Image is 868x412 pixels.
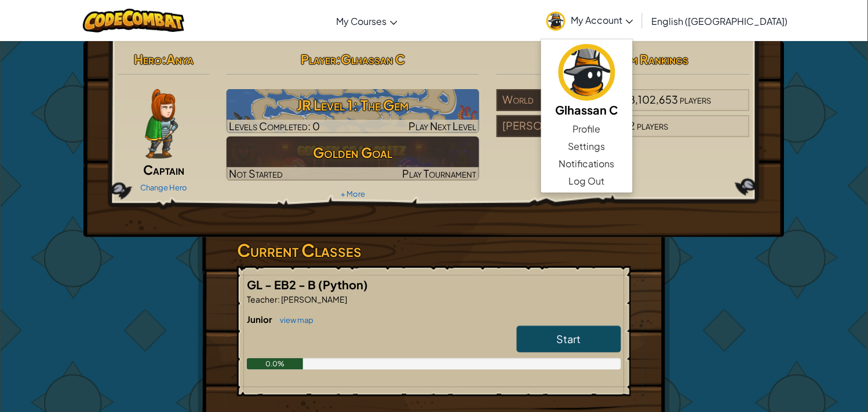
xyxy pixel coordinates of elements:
span: Start [557,332,581,345]
span: Play Tournament [402,167,476,180]
span: [PERSON_NAME] [280,294,347,304]
img: captain-pose.png [145,89,178,159]
a: Profile [541,120,633,138]
a: + More [341,189,365,198]
a: Play Next Level [227,89,480,133]
a: Golden GoalNot StartedPlay Tournament [227,137,480,181]
span: Notifications [559,157,615,171]
a: Glhassan C [541,42,633,120]
span: : [278,294,280,304]
span: GL - EB2 - B [247,277,318,292]
span: Levels Completed: 0 [229,119,320,133]
span: : [162,51,166,67]
a: My Account [541,2,639,39]
span: 8,102,653 [629,93,679,106]
h5: Glhassan C [553,101,621,119]
h3: Current Classes [237,237,631,263]
a: Notifications [541,155,633,172]
a: English ([GEOGRAPHIC_DATA]) [646,5,794,36]
span: Anya [166,51,194,67]
span: Junior [247,314,274,325]
span: Player [301,51,336,67]
a: Change Hero [140,183,187,192]
span: My Courses [336,15,387,27]
span: players [637,119,669,132]
span: Glhassan C [341,51,405,67]
a: World8,102,653players [497,100,750,113]
img: avatar [546,12,566,31]
span: Play Next Level [409,119,476,133]
a: Log Out [541,172,633,190]
div: [PERSON_NAME] [497,115,623,137]
img: avatar [559,44,615,101]
a: Settings [541,138,633,155]
div: World [497,89,623,111]
span: (Python) [318,277,368,292]
h3: Golden Goal [227,139,480,165]
span: Captain [143,161,184,178]
img: Golden Goal [227,137,480,181]
h3: JR Level 1: The Gem [227,92,480,118]
span: Not Started [229,167,283,180]
span: Hero [134,51,162,67]
span: players [680,93,712,106]
img: CodeCombat logo [83,9,184,32]
a: view map [274,315,313,325]
span: My Account [571,14,633,26]
div: 0.0% [247,358,303,370]
img: JR Level 1: The Gem [227,89,480,133]
span: : [336,51,341,67]
a: [PERSON_NAME]2players [497,126,750,139]
span: English ([GEOGRAPHIC_DATA]) [652,15,788,27]
a: My Courses [330,5,403,36]
span: Teacher [247,294,278,304]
